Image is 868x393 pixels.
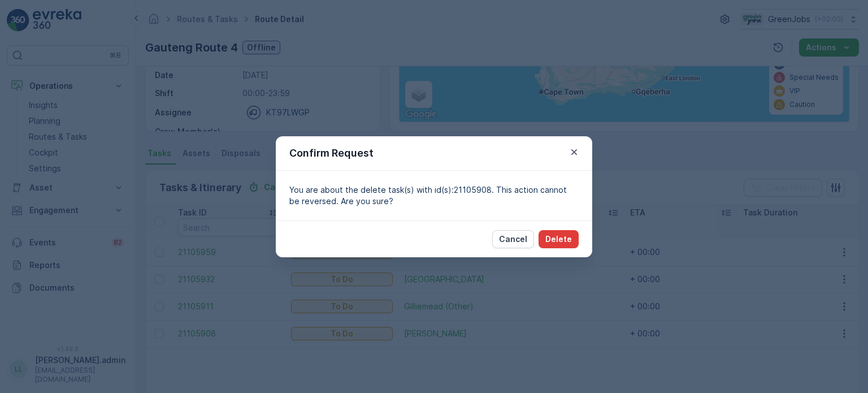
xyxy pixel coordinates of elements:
[492,230,534,248] button: Cancel
[539,230,579,248] button: Delete
[289,145,374,161] p: Confirm Request
[545,234,572,245] p: Delete
[289,184,579,207] p: You are about the delete task(s) with id(s):21105908. This action cannot be reversed. Are you sure?
[499,234,527,245] p: Cancel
